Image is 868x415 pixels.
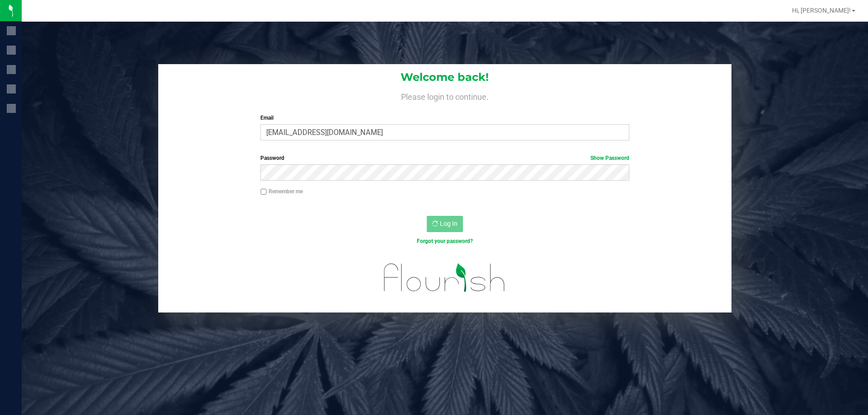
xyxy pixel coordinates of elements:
[260,114,629,122] label: Email
[792,7,851,14] span: Hi, [PERSON_NAME]!
[260,189,267,195] input: Remember me
[373,255,516,301] img: flourish_logo.svg
[260,187,303,196] label: Remember me
[427,216,463,232] button: Log In
[417,238,473,244] a: Forgot your password?
[440,220,458,227] span: Log In
[260,155,284,161] span: Password
[158,90,731,101] h4: Please login to continue.
[158,71,731,83] h1: Welcome back!
[590,155,629,161] a: Show Password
